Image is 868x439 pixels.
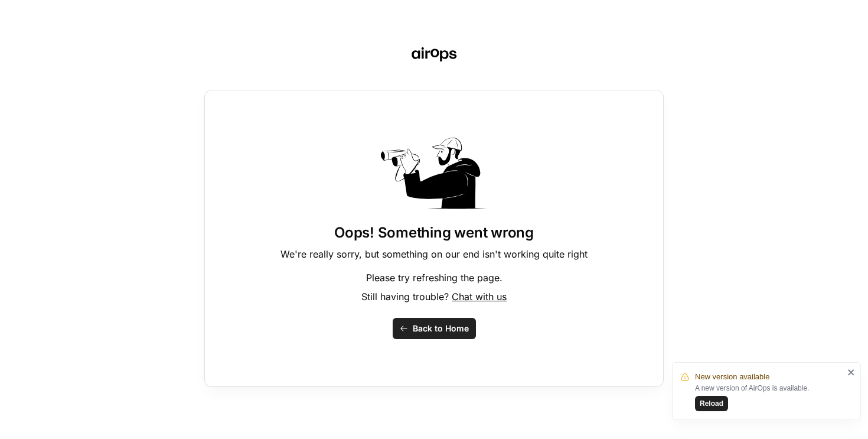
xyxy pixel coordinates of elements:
button: close [847,368,856,377]
span: New version available [695,371,769,383]
button: Back to Home [393,318,476,339]
span: Reload [700,398,723,409]
div: A new version of AirOps is available. [695,383,844,411]
span: Back to Home [413,323,469,334]
p: Still having trouble? [361,290,507,304]
span: Chat with us [452,291,507,303]
p: Please try refreshing the page. [366,271,502,285]
button: Reload [695,396,728,411]
h1: Oops! Something went wrong [334,223,534,242]
p: We're really sorry, but something on our end isn't working quite right [280,247,588,261]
